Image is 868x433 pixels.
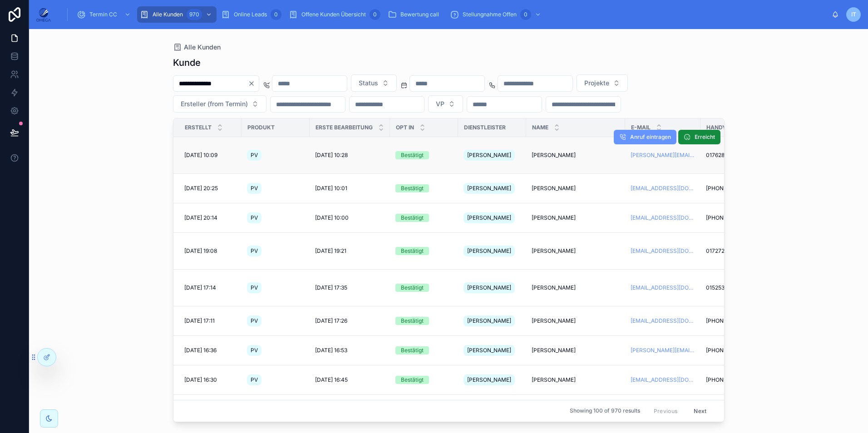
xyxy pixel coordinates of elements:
span: [PERSON_NAME] [532,152,576,159]
span: [PHONE_NUMBER] [706,376,755,384]
span: PV [251,247,258,255]
a: [DATE] 16:36 [184,347,236,354]
a: [DATE] 10:01 [315,185,385,192]
button: Select Button [428,95,463,113]
a: [PERSON_NAME] [464,373,521,387]
span: PV [251,152,258,159]
span: [PERSON_NAME] [467,347,511,354]
div: Bestätigt [401,346,424,354]
button: Select Button [173,95,266,113]
a: PV [247,244,304,258]
span: [DATE] 20:14 [184,214,217,221]
a: [DATE] 20:25 [184,185,236,192]
a: 01727244676 [706,247,763,255]
a: [PHONE_NUMBER] [706,347,763,354]
div: 0 [520,9,531,20]
a: [PERSON_NAME][EMAIL_ADDRESS][DOMAIN_NAME] [631,152,695,159]
span: Termin CC [89,11,117,18]
button: Select Button [577,74,628,92]
span: [DATE] 10:01 [315,185,347,192]
a: [PHONE_NUMBER] [706,214,763,221]
button: Next [687,404,713,418]
a: [PERSON_NAME] [464,148,521,162]
a: PV [247,148,304,162]
span: [PHONE_NUMBER] [706,317,755,325]
span: [DATE] 16:53 [315,347,347,354]
span: [PERSON_NAME] [467,214,511,221]
button: Select Button [351,74,397,92]
a: [EMAIL_ADDRESS][DOMAIN_NAME] [631,214,695,221]
span: Showing 100 of 970 results [570,408,640,415]
span: Status [359,79,378,88]
span: [DATE] 17:14 [184,284,216,291]
a: Alle Kunden970 [137,6,217,23]
div: 0 [370,9,380,20]
a: [PERSON_NAME] [464,181,521,196]
span: Offene Kunden Übersicht [301,11,366,18]
span: [PERSON_NAME] [532,317,576,325]
span: [DATE] 16:45 [315,376,348,384]
span: [DATE] 16:30 [184,376,217,384]
span: [PERSON_NAME] [467,185,511,192]
span: [PHONE_NUMBER] [706,185,755,192]
a: PV [247,280,304,295]
span: [PERSON_NAME] [532,214,576,221]
span: [PERSON_NAME] [532,376,576,384]
span: Produkt [247,124,275,131]
span: [DATE] 10:00 [315,214,349,221]
a: [DATE] 17:11 [184,317,236,325]
a: [DATE] 19:21 [315,247,385,255]
span: Erreicht [695,133,715,141]
span: PV [251,214,258,221]
a: [EMAIL_ADDRESS][DOMAIN_NAME] [631,247,695,255]
span: PV [251,284,258,291]
span: Alle Kunden [184,43,221,52]
span: [PHONE_NUMBER] [706,214,755,221]
span: PV [251,317,258,325]
a: Bestätigt [395,151,453,159]
span: [PHONE_NUMBER] [706,347,755,354]
span: Projekte [584,79,609,88]
span: 01727244676 [706,247,741,255]
a: [PERSON_NAME] [532,376,620,384]
span: [DATE] 19:21 [315,247,346,255]
button: Anruf eintragen [614,130,676,144]
span: Name [532,124,548,131]
span: PV [251,347,258,354]
span: [PERSON_NAME] [467,152,511,159]
a: [PHONE_NUMBER] [706,376,763,384]
a: [PERSON_NAME] [532,347,620,354]
span: [PERSON_NAME] [532,185,576,192]
a: [PERSON_NAME] [532,185,620,192]
div: Bestätigt [401,317,424,325]
span: Anruf eintragen [630,133,671,141]
span: Dienstleister [464,124,506,131]
a: [PERSON_NAME] [464,314,521,328]
span: VP [436,99,444,108]
a: [PERSON_NAME] [532,284,620,291]
div: Bestätigt [401,376,424,384]
span: IT [851,11,856,18]
a: [PERSON_NAME][EMAIL_ADDRESS][DOMAIN_NAME] [631,347,695,354]
a: Bestätigt [395,247,453,255]
a: [EMAIL_ADDRESS][DOMAIN_NAME] [631,317,695,325]
a: [PERSON_NAME] [532,317,620,325]
span: PV [251,376,258,384]
span: [PERSON_NAME] [467,317,511,325]
span: [PERSON_NAME] [467,284,511,291]
a: 015253889136 [706,284,763,291]
a: Bestätigt [395,346,453,354]
a: Online Leads0 [218,6,284,23]
span: [DATE] 17:26 [315,317,347,325]
span: PV [251,185,258,192]
a: [EMAIL_ADDRESS][DOMAIN_NAME] [631,376,695,384]
a: [PERSON_NAME] [464,280,521,295]
a: [PERSON_NAME] [532,247,620,255]
a: [EMAIL_ADDRESS][DOMAIN_NAME] [631,284,695,291]
a: [EMAIL_ADDRESS][DOMAIN_NAME] [631,185,695,192]
div: Bestätigt [401,151,424,159]
button: Erreicht [678,130,720,144]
